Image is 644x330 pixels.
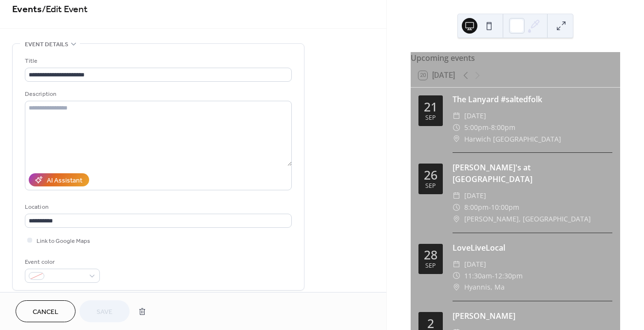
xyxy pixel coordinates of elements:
[25,56,290,66] div: Title
[25,39,68,50] span: Event details
[453,190,460,202] div: ​
[492,270,494,282] span: -
[464,133,561,145] span: Harwich [GEOGRAPHIC_DATA]
[411,52,620,64] div: Upcoming events
[453,242,612,254] div: LoveLiveLocal
[491,122,515,133] span: 8:00pm
[47,176,82,186] div: AI Assistant
[453,202,460,213] div: ​
[29,173,89,186] button: AI Assistant
[33,307,58,317] span: Cancel
[425,183,436,189] div: Sep
[489,202,491,213] span: -
[16,300,76,322] button: Cancel
[464,122,489,133] span: 5:00pm
[453,133,460,145] div: ​
[464,270,492,282] span: 11:30am
[464,202,489,213] span: 8:00pm
[464,258,486,270] span: [DATE]
[464,213,591,225] span: [PERSON_NAME], [GEOGRAPHIC_DATA]
[453,270,460,282] div: ​
[424,101,437,113] div: 21
[491,202,519,213] span: 10:00pm
[464,190,486,202] span: [DATE]
[427,317,434,330] div: 2
[464,281,505,293] span: Hyannis, Ma
[453,281,460,293] div: ​
[453,122,460,133] div: ​
[424,249,437,261] div: 28
[37,236,90,246] span: Link to Google Maps
[464,110,486,122] span: [DATE]
[425,115,436,121] div: Sep
[453,110,460,122] div: ​
[494,270,523,282] span: 12:30pm
[453,258,460,270] div: ​
[25,257,98,267] div: Event color
[453,93,612,105] div: The Lanyard #saltedfolk
[453,162,612,185] div: [PERSON_NAME]'s at [GEOGRAPHIC_DATA]
[25,89,290,99] div: Description
[424,169,437,181] div: 26
[425,263,436,269] div: Sep
[453,213,460,225] div: ​
[489,122,491,133] span: -
[453,310,612,322] div: [PERSON_NAME]
[25,202,290,212] div: Location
